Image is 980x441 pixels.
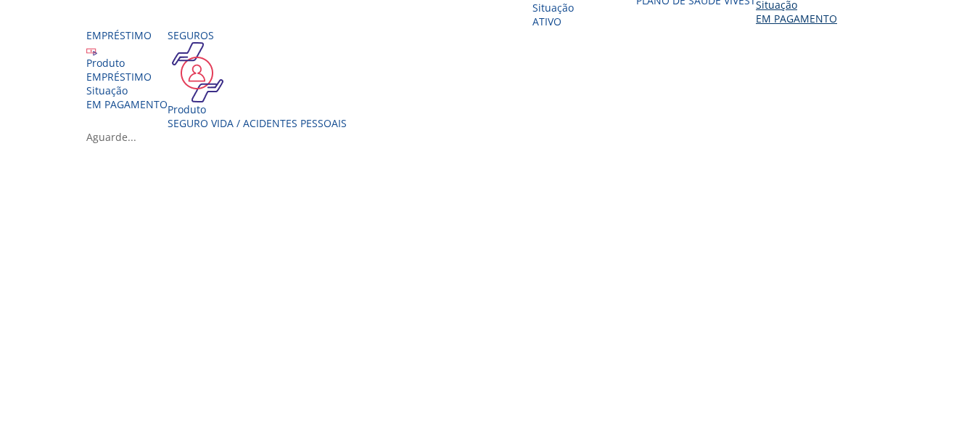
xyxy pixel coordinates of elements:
[86,45,97,56] img: ico_emprestimo.svg
[86,56,168,70] div: Produto
[168,42,228,102] img: ico_seguros.png
[86,28,168,42] div: Empréstimo
[168,102,347,116] div: Produto
[532,1,636,15] div: Situação
[168,28,347,130] a: Seguros Produto Seguro Vida / Acidentes Pessoais
[86,158,905,423] section: <span lang="en" dir="ltr">IFrameProdutos</span>
[756,12,837,25] span: EM PAGAMENTO
[168,28,347,42] div: Seguros
[86,130,905,144] div: Aguarde...
[86,70,168,84] div: EMPRÉSTIMO
[168,116,347,130] div: Seguro Vida / Acidentes Pessoais
[86,158,905,420] iframe: Iframe
[86,97,168,111] span: EM PAGAMENTO
[532,15,561,28] span: Ativo
[86,84,168,97] div: Situação
[86,28,168,111] a: Empréstimo Produto EMPRÉSTIMO Situação EM PAGAMENTO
